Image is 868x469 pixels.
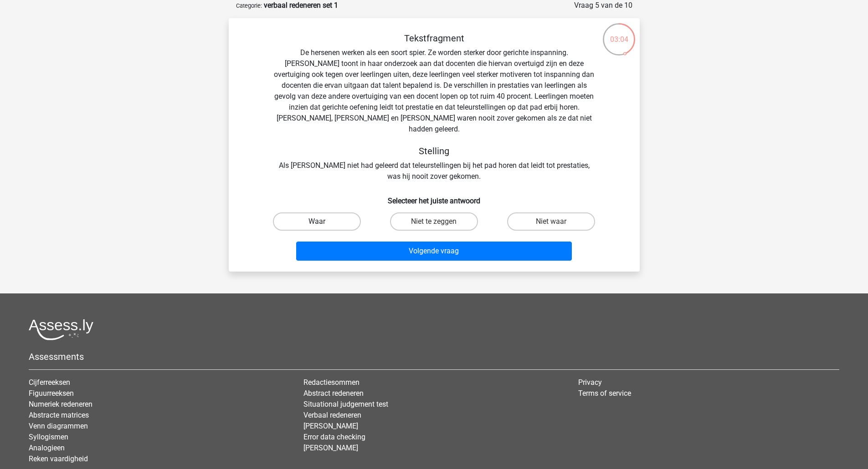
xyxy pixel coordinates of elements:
a: Privacy [578,378,602,387]
strong: verbaal redeneren set 1 [264,1,338,10]
a: Analogieen [29,444,65,452]
h5: Tekstfragment [272,33,596,44]
img: Assessly logo [29,319,93,340]
a: Numeriek redeneren [29,400,92,408]
div: De hersenen werken als een soort spier. Ze worden sterker door gerichte inspanning. [PERSON_NAME]... [243,33,625,182]
a: Situational judgement test [303,400,388,408]
a: Verbaal redeneren [303,411,361,419]
label: Niet waar [507,212,595,231]
a: Figuurreeksen [29,389,74,398]
div: 03:04 [602,22,636,45]
a: Redactiesommen [303,378,360,387]
a: Venn diagrammen [29,422,88,430]
a: Error data checking [303,433,365,441]
a: Abstracte matrices [29,411,89,419]
a: [PERSON_NAME] [303,444,358,452]
a: Terms of service [578,389,631,398]
a: Reken vaardigheid [29,454,88,463]
a: Syllogismen [29,433,68,441]
label: Niet te zeggen [390,212,478,231]
label: Waar [273,212,361,231]
button: Volgende vraag [296,242,572,261]
h5: Assessments [29,351,839,362]
a: Cijferreeksen [29,378,70,387]
a: Abstract redeneren [303,389,364,398]
h5: Stelling [272,146,596,156]
small: Categorie: [236,2,262,9]
h6: Selecteer het juiste antwoord [243,189,625,205]
a: [PERSON_NAME] [303,422,358,430]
